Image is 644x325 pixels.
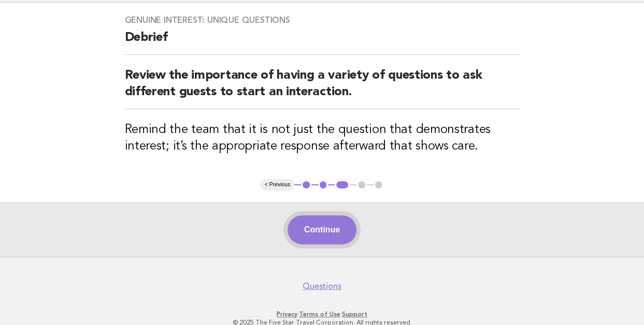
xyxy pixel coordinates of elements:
[288,215,356,244] button: Continue
[125,15,520,25] h3: Genuine interest: Unique questions
[277,311,297,318] a: Privacy
[125,122,520,155] h3: Remind the team that it is not just the question that demonstrates interest; it’s the appropriate...
[261,180,294,190] button: < Previous
[318,180,328,190] button: 2
[15,310,629,318] p: · ·
[125,67,520,109] h2: Review the importance of having a variety of questions to ask different guests to start an intera...
[301,180,311,190] button: 1
[342,311,367,318] a: Support
[299,311,340,318] a: Terms of Use
[303,281,341,291] a: Questions
[125,29,520,55] h2: Debrief
[335,180,350,190] button: 3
